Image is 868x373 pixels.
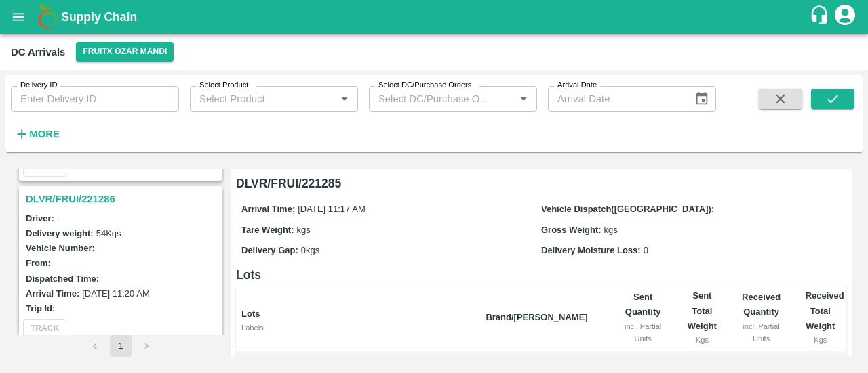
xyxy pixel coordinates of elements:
[236,265,846,284] h6: Lots
[26,228,94,238] label: Delivery weight:
[11,43,65,61] div: DC Arrivals
[241,309,260,319] b: Lots
[806,290,844,331] b: Received Total Weight
[541,245,641,255] label: Delivery Moisture Loss:
[199,80,248,91] label: Select Product
[11,123,63,146] button: More
[26,213,54,223] label: Driver:
[541,204,714,214] label: Vehicle Dispatch([GEOGRAPHIC_DATA]):
[241,245,298,255] label: Delivery Gap:
[82,288,149,299] label: [DATE] 11:20 AM
[833,3,857,31] div: account of current user
[26,258,51,268] label: From:
[687,334,717,346] div: Kgs
[241,322,475,334] div: Labels
[82,335,159,357] nav: pagination navigation
[486,312,587,322] b: Brand/[PERSON_NAME]
[26,190,220,208] h3: DLVR/FRUI/221286
[11,86,179,112] input: Enter Delivery ID
[688,290,717,331] b: Sent Total Weight
[34,3,61,30] img: logo
[26,243,95,253] label: Vehicle Number:
[336,90,353,108] button: Open
[548,86,684,112] input: Arrival Date
[76,42,174,62] button: Select DC
[301,245,319,255] span: 0 kgs
[26,273,99,284] label: Dispatched Time:
[241,225,294,235] label: Tare Weight:
[96,228,121,238] label: 54 Kgs
[604,225,618,235] span: kgs
[620,320,665,345] div: incl. Partial Units
[625,292,661,317] b: Sent Quantity
[378,80,471,91] label: Select DC/Purchase Orders
[806,334,835,346] div: Kgs
[26,303,55,313] label: Trip Id:
[739,320,784,345] div: incl. Partial Units
[110,335,132,357] button: page 1
[57,213,60,223] span: -
[298,204,365,214] span: [DATE] 11:17 AM
[61,10,137,24] b: Supply Chain
[26,288,79,299] label: Arrival Time:
[557,80,597,91] label: Arrival Date
[3,1,34,32] button: open drawer
[20,80,57,91] label: Delivery ID
[61,7,809,26] a: Supply Chain
[689,86,715,112] button: Choose date
[194,90,332,108] input: Select Product
[515,90,532,108] button: Open
[236,174,846,193] h6: DLVR/FRUI/221285
[373,90,493,108] input: Select DC/Purchase Orders
[809,5,833,29] div: customer-support
[297,225,311,235] span: kgs
[241,204,295,214] label: Arrival Time:
[29,129,60,139] strong: More
[742,292,781,317] b: Received Quantity
[241,357,475,372] span: Pomegranate
[541,225,601,235] label: Gross Weight:
[644,245,648,255] span: 0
